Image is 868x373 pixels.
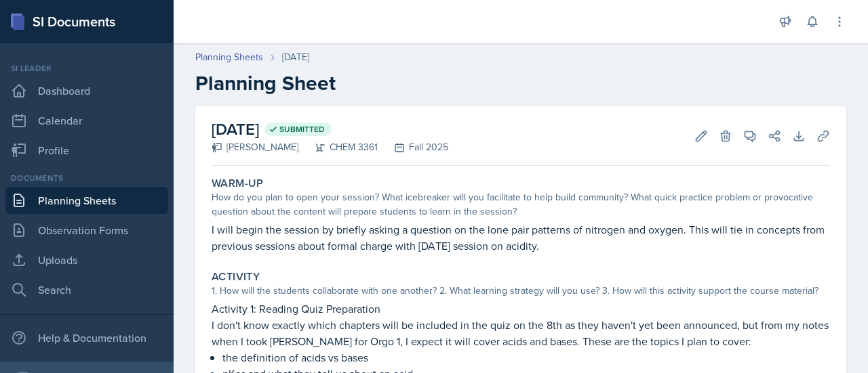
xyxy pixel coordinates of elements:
[5,217,168,244] a: Observation Forms
[212,177,264,190] label: Warm-Up
[212,190,830,219] div: How do you plan to open your session? What icebreaker will you facilitate to help build community...
[5,324,168,351] div: Help & Documentation
[5,172,168,184] div: Documents
[212,301,830,317] p: Activity 1: Reading Quiz Preparation
[222,349,830,366] p: the definition of acids vs bases
[282,50,309,64] div: [DATE]
[5,62,168,74] div: Si leader
[212,284,830,298] div: 1. How will the students collaborate with one another? 2. What learning strategy will you use? 3....
[5,107,168,134] a: Calendar
[195,50,263,64] a: Planning Sheets
[212,140,298,154] div: [PERSON_NAME]
[5,77,168,104] a: Dashboard
[195,71,846,95] h2: Planning Sheet
[279,124,325,135] span: Submitted
[212,221,830,254] p: I will begin the session by briefly asking a question on the lone pair patterns of nitrogen and o...
[5,246,168,273] a: Uploads
[212,317,830,349] p: I don't know exactly which chapters will be included in the quiz on the 8th as they haven't yet b...
[5,137,168,164] a: Profile
[378,140,448,154] div: Fall 2025
[5,276,168,303] a: Search
[212,270,260,284] label: Activity
[212,117,448,141] h2: [DATE]
[298,140,378,154] div: CHEM 3361
[5,187,168,214] a: Planning Sheets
